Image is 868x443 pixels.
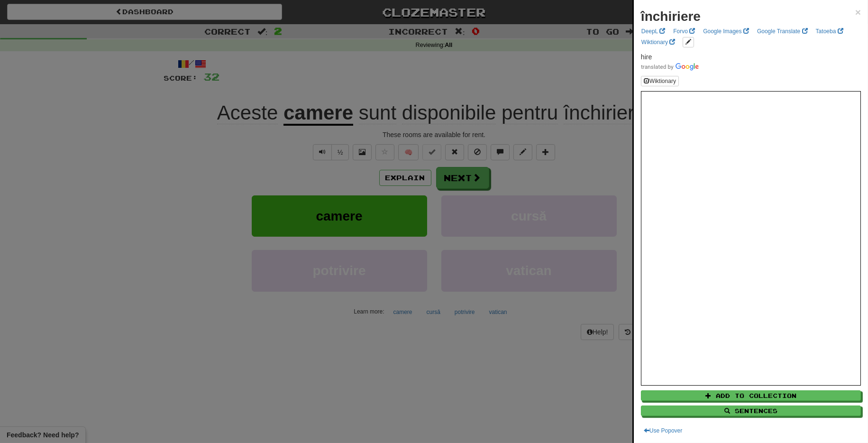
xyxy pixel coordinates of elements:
button: Wiktionary [641,76,679,86]
button: edit links [683,37,694,47]
a: Wiktionary [639,37,678,47]
a: Forvo [670,26,698,37]
span: hire [641,53,652,61]
button: Use Popover [641,425,685,436]
a: Google Images [700,26,752,37]
strong: închiriere [641,9,701,24]
button: Sentences [641,406,861,416]
a: Tatoeba [813,26,846,37]
a: Google Translate [754,26,811,37]
button: Add to Collection [641,390,861,401]
button: Close [855,7,861,17]
img: Color short [641,63,699,71]
a: DeepL [639,26,668,37]
span: × [855,7,861,18]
